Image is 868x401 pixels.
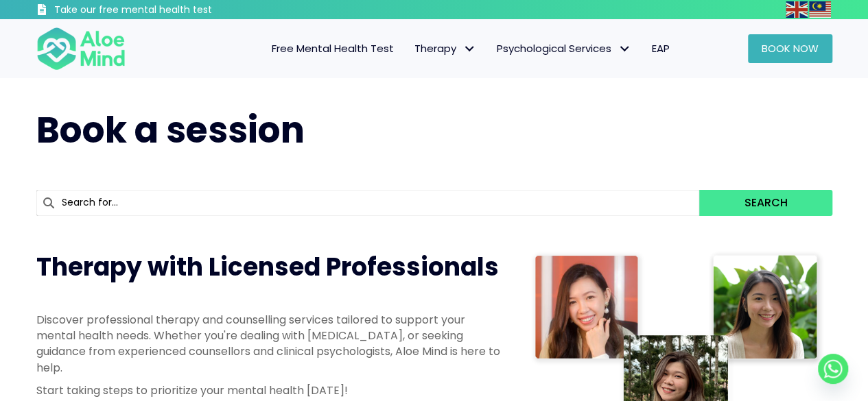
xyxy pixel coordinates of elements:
[652,41,670,56] span: EAP
[497,41,631,56] span: Psychological Services
[404,34,486,63] a: TherapyTherapy: submenu
[786,1,808,18] img: en
[486,34,642,63] a: Psychological ServicesPsychological Services: submenu
[786,1,809,17] a: English
[36,382,503,398] p: Start taking steps to prioritize your mental health [DATE]!
[36,190,700,216] input: Search for...
[699,190,832,216] button: Search
[143,34,680,63] nav: Menu
[615,39,635,59] span: Psychological Services: submenu
[272,41,394,56] span: Free Mental Health Test
[642,34,680,63] a: EAP
[36,312,503,376] p: Discover professional therapy and counselling services tailored to support your mental health nee...
[36,26,126,71] img: Aloe mind Logo
[54,3,285,17] h3: Take our free mental health test
[36,250,499,284] span: Therapy with Licensed Professionals
[809,1,831,18] img: ms
[36,105,305,155] span: Book a session
[748,34,832,63] a: Book Now
[762,41,819,56] span: Book Now
[261,34,404,63] a: Free Mental Health Test
[809,1,832,17] a: Malay
[414,41,476,56] span: Therapy
[36,3,285,19] a: Take our free mental health test
[818,354,848,384] a: Whatsapp
[460,39,480,59] span: Therapy: submenu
